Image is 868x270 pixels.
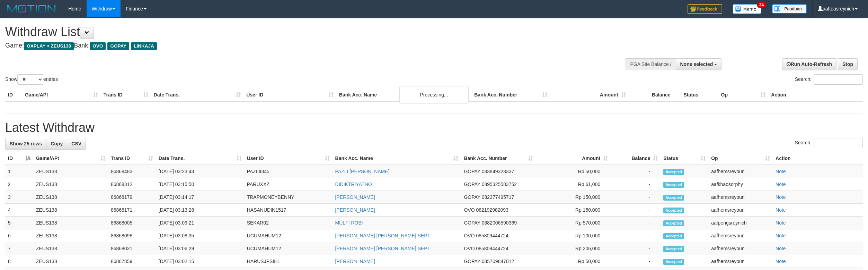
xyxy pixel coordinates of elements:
td: 3 [5,191,33,204]
th: Game/API [22,88,101,101]
td: - [611,191,661,204]
input: Search: [814,138,863,148]
td: [DATE] 03:23:43 [156,165,244,178]
th: Date Trans.: activate to sort column ascending [156,152,244,165]
td: ZEUS138 [33,242,108,255]
span: Accepted [663,246,684,252]
td: 8 [5,255,33,268]
th: Game/API: activate to sort column ascending [33,152,108,165]
a: CSV [67,138,86,150]
td: aafhemsreyoun [708,229,773,242]
span: Accepted [663,220,684,226]
td: 86868171 [108,204,156,217]
th: ID: activate to sort column descending [5,152,33,165]
span: Accepted [663,195,684,201]
th: Date Trans. [151,88,244,101]
a: Note [776,194,786,200]
td: 86868098 [108,229,156,242]
div: PGA Site Balance / [626,58,675,70]
td: 2 [5,178,33,191]
span: CSV [71,141,81,146]
td: aafhemsreyoun [708,255,773,268]
td: aafkhaosorphy [708,178,773,191]
td: aafhemsreyoun [708,204,773,217]
span: Show 25 rows [10,141,42,146]
th: Balance [629,88,681,101]
button: None selected [676,58,722,70]
td: UCUMAHUM12 [244,242,333,255]
th: Bank Acc. Number: activate to sort column ascending [461,152,536,165]
div: Processing... [399,86,469,103]
td: Rp 50,000 [536,255,611,268]
td: [DATE] 03:15:50 [156,178,244,191]
td: [DATE] 03:14:17 [156,191,244,204]
th: Op [718,88,769,101]
a: PAZLI [PERSON_NAME] [335,169,390,174]
a: [PERSON_NAME] [335,194,375,200]
span: Copy 083849323337 to clipboard [482,169,514,174]
td: ZEUS138 [33,217,108,229]
td: aafhemsreyoun [708,191,773,204]
span: Copy 082192982093 to clipboard [476,207,508,213]
h1: Withdraw List [5,25,572,39]
th: Op: activate to sort column ascending [708,152,773,165]
span: Accepted [663,259,684,265]
td: Rp 570,000 [536,217,611,229]
span: Copy 085709847012 to clipboard [482,259,514,264]
span: Accepted [663,208,684,213]
th: Bank Acc. Name [336,88,471,101]
td: [DATE] 03:08:35 [156,229,244,242]
th: Bank Acc. Name: activate to sort column ascending [333,152,461,165]
a: Note [776,220,786,226]
th: User ID: activate to sort column ascending [244,152,333,165]
th: Amount [550,88,629,101]
td: 86868312 [108,178,156,191]
th: Action [768,88,863,101]
td: aafhemsreyoun [708,165,773,178]
th: Status [681,88,718,101]
span: Copy [51,141,63,146]
span: Copy 0895325583752 to clipboard [482,182,517,187]
span: Copy 085809444724 to clipboard [476,246,508,251]
td: PAZLII345 [244,165,333,178]
a: [PERSON_NAME] [335,207,375,213]
a: Stop [838,58,858,70]
a: [PERSON_NAME] [PERSON_NAME] SEPT [335,246,431,251]
td: [DATE] 03:09:21 [156,217,244,229]
span: Accepted [663,169,684,175]
a: Show 25 rows [5,138,46,150]
img: Button%20Memo.svg [733,4,762,14]
th: Status: activate to sort column ascending [661,152,708,165]
span: OVO [464,207,475,213]
img: Feedback.jpg [688,4,722,14]
td: PARUXXZ [244,178,333,191]
td: [DATE] 03:13:28 [156,204,244,217]
td: 86868483 [108,165,156,178]
span: OVO [90,42,106,50]
th: Balance: activate to sort column ascending [611,152,661,165]
td: [DATE] 03:06:29 [156,242,244,255]
td: 86867859 [108,255,156,268]
span: GOPAY [464,259,480,264]
td: - [611,255,661,268]
td: HASANUDIN1517 [244,204,333,217]
span: OVO [464,246,475,251]
td: Rp 50,000 [536,165,611,178]
td: - [611,165,661,178]
th: Trans ID [101,88,151,101]
td: - [611,217,661,229]
th: User ID [243,88,336,101]
a: Note [776,259,786,264]
th: Amount: activate to sort column ascending [536,152,611,165]
td: Rp 100,000 [536,229,611,242]
th: Action [773,152,863,165]
h4: Game: Bank: [5,42,572,49]
span: OXPLAY > ZEUS138 [24,42,74,50]
a: DIDIKTRIYATNO [335,182,372,187]
td: 5 [5,217,33,229]
td: aafhemsreyoun [708,242,773,255]
span: 34 [757,2,766,8]
td: ZEUS138 [33,204,108,217]
td: - [611,242,661,255]
td: Rp 150,000 [536,204,611,217]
